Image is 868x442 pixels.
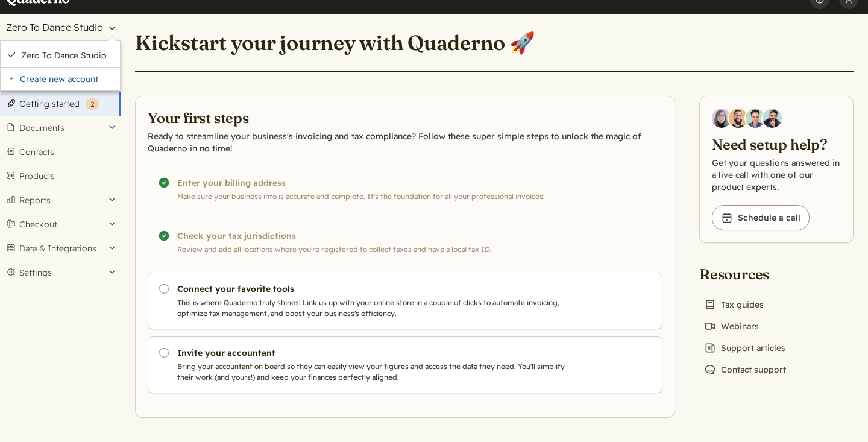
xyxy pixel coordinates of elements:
[148,273,662,329] a: Connect your favorite tools This is where Quaderno truly shines! Link us up with your online stor...
[135,30,535,55] h1: Kickstart your journey with Quaderno 🚀
[177,297,571,319] p: This is where Quaderno truly shines! Link us up with your online store in a couple of clicks to a...
[699,296,769,313] a: Tax guides
[699,318,764,335] a: Webinars
[699,361,791,378] a: Contact support
[90,99,95,109] span: 2
[177,361,571,383] p: Bring your accountant on board so they can easily view your figures and access the data they need...
[712,109,731,128] img: Diana Carrasco, Account Executive at Quaderno
[699,265,791,284] h2: Resources
[177,347,571,359] h3: Invite your accountant
[148,109,662,128] h2: Your first steps
[148,336,662,393] a: Invite your accountant Bring your accountant on board so they can easily view your figures and ac...
[177,283,571,295] h3: Connect your favorite tools
[21,50,114,61] a: Zero To Dance Studio
[712,205,810,230] a: Schedule a call
[712,157,841,193] p: Get your questions answered in a live call with one of our product experts.
[763,109,782,128] img: Javier Rubio, DevRel at Quaderno
[148,130,662,154] p: Ready to streamline your business's invoicing and tax compliance? Follow these super simple steps...
[746,109,765,128] img: Ivo Oltmans, Business Developer at Quaderno
[729,109,748,128] img: Jairo Fumero, Account Executive at Quaderno
[699,339,790,356] a: Support articles
[1,68,120,90] a: Create new account
[712,135,841,154] h2: Need setup help?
